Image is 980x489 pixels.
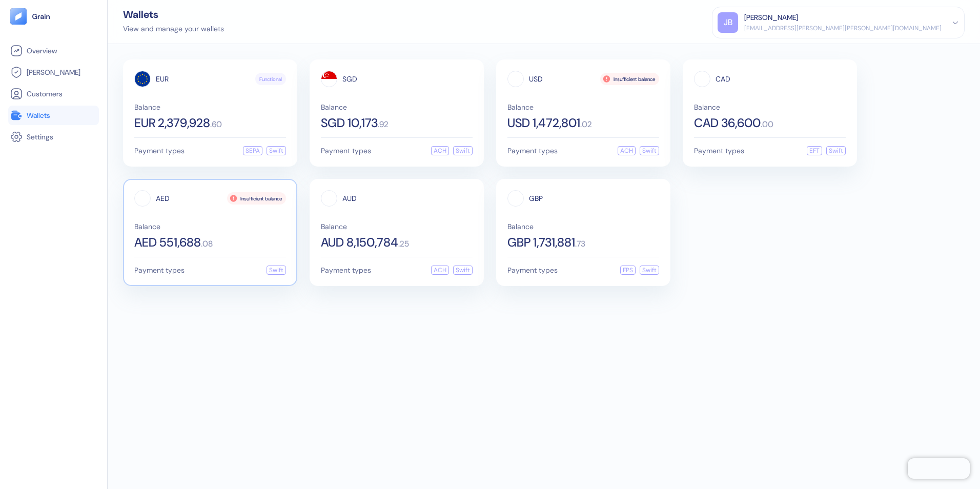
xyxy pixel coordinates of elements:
a: Settings [10,131,97,143]
span: . 92 [378,120,389,129]
span: Payment types [507,147,558,154]
div: ACH [618,146,636,155]
div: Insufficient balance [227,192,286,205]
span: EUR 2,379,928 [134,117,210,129]
span: Balance [134,223,286,230]
div: Insufficient balance [600,73,659,85]
span: [PERSON_NAME] [27,67,80,77]
span: Settings [27,132,53,142]
span: . 08 [201,240,213,248]
div: Swift [826,146,846,155]
span: . 25 [398,240,409,248]
a: Customers [10,88,97,100]
span: GBP 1,731,881 [507,236,575,249]
span: AED [156,195,170,202]
iframe: Chatra live chat [908,458,970,479]
span: AUD 8,150,784 [321,236,398,249]
span: SGD [342,75,357,83]
span: CAD [716,75,730,83]
span: AED 551,688 [134,236,201,249]
span: Payment types [321,147,371,154]
span: Payment types [694,147,744,154]
span: Functional [259,75,282,83]
div: SEPA [243,146,262,155]
span: GBP [529,195,543,202]
span: USD 1,472,801 [507,117,580,129]
span: Overview [27,46,57,56]
img: logo-tablet-V2.svg [10,8,27,25]
span: Balance [507,223,659,230]
a: Overview [10,45,97,57]
span: Payment types [134,147,185,154]
div: Swift [453,266,473,275]
span: Balance [321,223,473,230]
span: SGD 10,173 [321,117,378,129]
span: USD [529,75,543,83]
span: . 60 [210,120,222,129]
div: Swift [267,146,286,155]
div: [PERSON_NAME] [744,12,798,23]
div: Wallets [123,9,224,19]
div: View and manage your wallets [123,24,224,34]
div: JB [718,12,738,33]
span: Customers [27,89,63,99]
span: . 73 [575,240,585,248]
div: Swift [453,146,473,155]
a: Wallets [10,109,97,121]
span: EUR [156,75,169,83]
span: Balance [321,104,473,111]
span: AUD [342,195,357,202]
div: ACH [431,266,449,275]
div: [EMAIL_ADDRESS][PERSON_NAME][PERSON_NAME][DOMAIN_NAME] [744,24,942,33]
span: Balance [507,104,659,111]
span: . 00 [761,120,773,129]
div: ACH [431,146,449,155]
div: Swift [640,266,659,275]
span: . 02 [580,120,592,129]
span: Payment types [321,267,371,274]
span: Payment types [134,267,185,274]
span: Wallets [27,110,50,120]
span: CAD 36,600 [694,117,761,129]
div: Swift [640,146,659,155]
div: EFT [807,146,822,155]
a: [PERSON_NAME] [10,66,97,78]
span: Balance [694,104,846,111]
div: FPS [620,266,636,275]
img: logo [32,13,51,20]
span: Balance [134,104,286,111]
span: Payment types [507,267,558,274]
div: Swift [267,266,286,275]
